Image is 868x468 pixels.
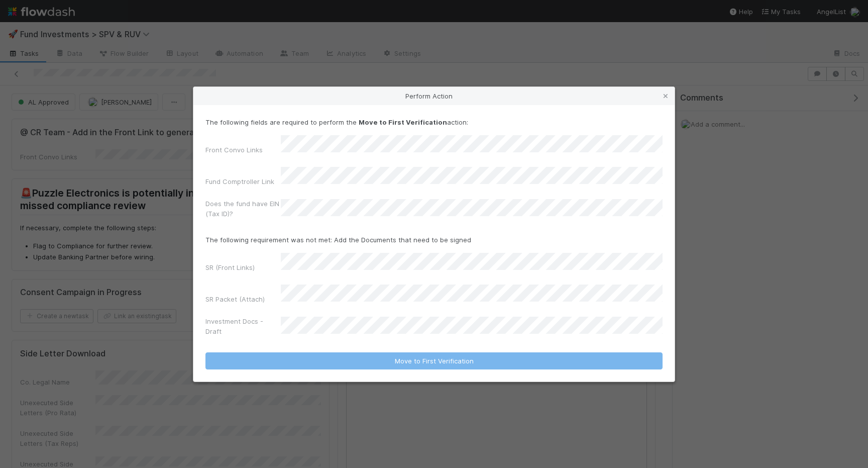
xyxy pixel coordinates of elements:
strong: Move to First Verification [359,118,447,126]
label: Front Convo Links [205,145,263,155]
p: The following fields are required to perform the action: [205,117,663,127]
div: Perform Action [193,87,675,105]
label: SR Packet (Attach) [205,294,265,304]
label: Investment Docs - Draft [205,316,281,336]
p: The following requirement was not met: Add the Documents that need to be signed [205,235,663,245]
label: Fund Comptroller Link [205,176,274,186]
label: SR (Front Links) [205,262,255,272]
button: Move to First Verification [205,352,663,369]
label: Does the fund have EIN (Tax ID)? [205,199,281,219]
